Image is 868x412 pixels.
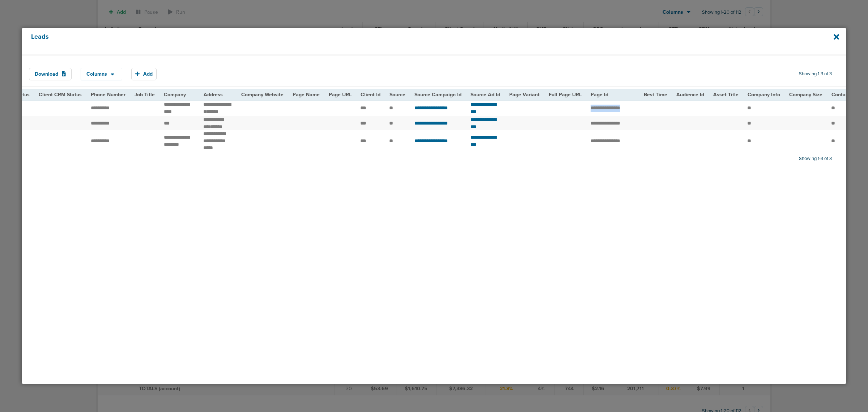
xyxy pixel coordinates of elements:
th: Address [199,89,237,100]
span: Client Id [361,92,380,98]
th: Page Name [288,89,324,100]
th: Company Info [743,89,784,100]
span: Source Campaign Id [414,92,461,98]
span: Columns [86,72,107,77]
th: Company Website [237,89,288,100]
span: Showing 1-3 of 3 [799,156,832,162]
th: Contact Info [827,89,865,100]
th: Page Id [586,89,639,100]
h4: Leads [31,33,758,50]
span: Add [143,71,153,77]
th: Client CRM Status [34,89,86,100]
th: Best Time [639,89,672,100]
span: Page URL [329,92,352,98]
span: Phone Number [91,92,125,98]
span: Showing 1-3 of 3 [799,71,832,77]
th: Asset Title [709,89,743,100]
span: Audience Id [676,92,704,98]
th: Company [159,89,199,100]
span: Source [390,92,405,98]
button: Add [131,68,157,80]
th: Full Page URL [544,89,586,100]
th: Job Title [130,89,159,100]
button: Download [29,68,72,80]
th: Page Variant [505,89,544,100]
span: Source Ad Id [471,92,500,98]
th: Company Size [784,89,827,100]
